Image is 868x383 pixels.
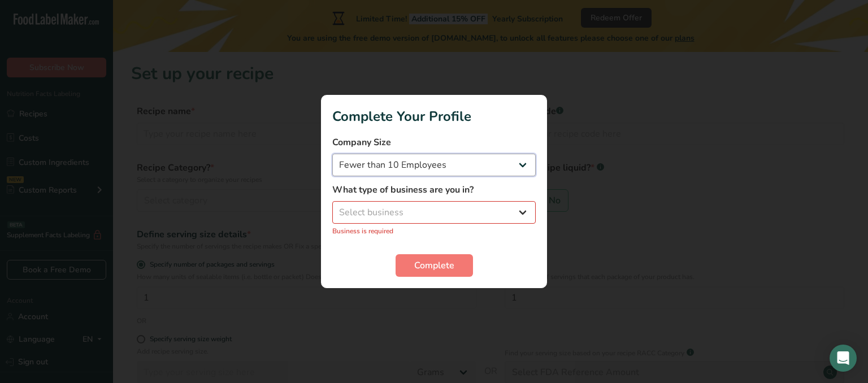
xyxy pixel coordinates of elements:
[332,226,536,236] p: Business is required
[332,136,536,149] label: Company Size
[414,259,454,272] span: Complete
[332,183,536,197] label: What type of business are you in?
[830,345,857,372] div: Open Intercom Messenger
[396,254,473,277] button: Complete
[332,106,536,127] h1: Complete Your Profile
